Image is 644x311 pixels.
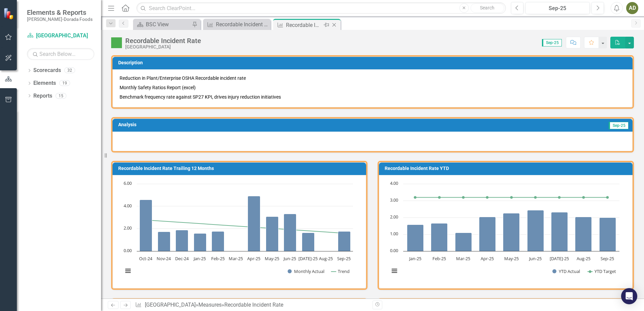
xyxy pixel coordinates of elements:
[414,196,417,199] path: Jan-25, 3.19. YTD Target.
[551,212,568,251] path: Jul-25, 2.31446285. YTD Actual.
[528,4,587,12] div: Sep-25
[194,234,206,251] path: Jan-25, 1.56052265. Monthly Actual.
[337,255,351,262] text: Sep-25
[124,180,132,186] text: 6.00
[528,255,542,262] text: Jun-25
[480,5,494,10] span: Search
[338,232,351,251] path: Sep-25, 1.76905234. Monthly Actual.
[479,217,496,251] path: Apr-25, 2.03826521. YTD Actual.
[111,37,122,48] img: Above Target
[455,233,472,251] path: Mar-25, 1.08523345. YTD Actual.
[534,196,537,199] path: Jun-25, 3.19. YTD Target.
[575,217,592,251] path: Aug-25, 2.02643946. YTD Actual.
[407,210,616,251] g: YTD Actual, series 1 of 2. Bar series with 9 bars.
[302,233,315,251] path: Jul-25, 1.63522403. Monthly Actual.
[135,301,367,309] div: » »
[550,255,569,262] text: [DATE]-25
[124,247,132,253] text: 0.00
[414,196,609,199] g: YTD Target, series 2 of 2. Line with 9 data points.
[626,2,638,14] button: AD
[542,39,562,46] span: Sep-25
[462,196,465,199] path: Mar-25, 3.19. YTD Target.
[621,288,637,304] div: Open Intercom Messenger
[247,255,260,262] text: Apr-25
[588,268,616,274] button: Show YTD Target
[558,196,561,199] path: Jul-25, 3.19. YTD Target.
[120,75,625,83] p: Reduction in Plant/Enterprise OSHA Recordable incident rate
[64,68,75,73] div: 32
[158,232,170,251] path: Nov-24, 1.73422935. Monthly Actual.
[125,37,201,44] div: Recordable Incident Rate
[27,48,94,60] input: Search Below...
[33,79,56,87] a: Elements
[390,266,399,276] button: View chart menu, Chart
[145,302,196,308] a: [GEOGRAPHIC_DATA]
[266,217,279,251] path: May-25, 3.06111126. Monthly Actual.
[286,21,322,29] div: Recordable Incident Rate
[527,210,544,251] path: Jun-25, 2.42645159. YTD Actual.
[471,3,504,13] button: Search
[175,255,189,262] text: Dec-24
[33,92,52,100] a: Reports
[390,180,398,186] text: 4.00
[431,223,448,251] path: Feb-25, 1.64715481. YTD Actual.
[120,180,359,281] div: Chart. Highcharts interactive chart.
[193,255,206,262] text: Jan-25
[27,32,94,40] a: [GEOGRAPHIC_DATA]
[124,203,132,209] text: 4.00
[385,166,629,171] h3: Recordable Incident Rate YTD
[224,302,283,308] div: Recordable Incident Rate
[386,180,623,281] svg: Interactive chart
[409,255,421,262] text: Jan-25
[120,83,625,92] p: Monthly Safety Ratios Report (excel)
[140,200,152,251] path: Oct-24, 4.58361663. Monthly Actual.
[481,255,494,262] text: Apr-25
[157,255,171,262] text: Nov-24
[248,196,260,251] path: Apr-25, 4.91686402. Monthly Actual.
[265,255,279,262] text: May-25
[390,214,398,220] text: 2.00
[600,218,616,251] path: Sep-25, 1.99998613. YTD Actual.
[125,44,201,49] div: [GEOGRAPHIC_DATA]
[212,232,224,251] path: Feb-25, 1.74397109. Monthly Actual.
[606,196,609,199] path: Sep-25, 3.19. YTD Target.
[205,20,269,29] a: Recordable Incident Rate
[120,92,625,100] p: Benchmark frequency rate against SP27 KPI, drives injury reduction initiatives
[124,225,132,231] text: 2.00
[525,2,590,14] button: Sep-25
[135,20,190,29] a: BSC View
[390,231,398,237] text: 1.00
[319,255,333,262] text: Aug-25
[577,255,590,262] text: Aug-25
[27,16,93,22] small: [PERSON_NAME]-Dorada Foods
[582,196,585,199] path: Aug-25, 3.19. YTD Target.
[601,255,614,262] text: Sep-25
[504,255,519,262] text: May-25
[176,230,188,251] path: Dec-24, 1.87161297. Monthly Actual.
[118,166,363,171] h3: Recordable Incident Rate Trailing 12 Months
[390,247,398,253] text: 0.00
[486,196,489,199] path: Apr-25, 3.19. YTD Target.
[438,196,441,199] path: Feb-25, 3.19. YTD Target.
[120,180,356,281] svg: Interactive chart
[407,225,424,251] path: Jan-25, 1.56052265. YTD Actual.
[283,255,296,262] text: Jun-25
[27,8,93,16] span: Elements & Reports
[510,196,513,199] path: May-25, 3.19. YTD Target.
[552,268,580,274] button: Show YTD Actual
[3,7,15,19] img: ClearPoint Strategy
[33,67,61,74] a: Scorecards
[331,268,350,274] button: Show Trend
[136,2,506,14] input: Search ClearPoint...
[288,268,324,274] button: Show Monthly Actual
[211,255,225,262] text: Feb-25
[284,214,296,251] path: Jun-25, 3.31842255. Monthly Actual.
[140,196,351,251] g: Monthly Actual, series 1 of 2. Bar series with 12 bars.
[298,255,318,262] text: [DATE]-25
[146,20,190,29] div: BSC View
[216,20,269,29] div: Recordable Incident Rate
[390,197,398,203] text: 3.00
[386,180,625,281] div: Chart. Highcharts interactive chart.
[198,302,222,308] a: Measures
